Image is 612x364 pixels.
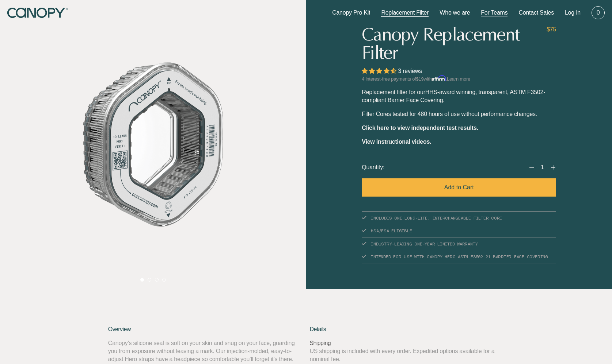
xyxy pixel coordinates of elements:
span: 3 reviews [398,68,422,74]
span: Quantity: [362,163,384,171]
p: HHS-award winning, transparent, ASTM F3502-compliant Barrier Face Covering. [362,88,556,104]
span: 4.67 stars [362,68,398,74]
a: View instructional videos. [362,139,431,145]
p: Canopy’s silicone seal is soft on your skin and snug on your face, guarding you from exposure wit... [108,339,303,363]
a: Click here to view independent test results [362,125,476,131]
a: Log In [565,9,581,17]
a: Who we are [440,9,470,17]
p: US shipping is included with every order. Expedited options available for a nominal fee. [310,347,504,363]
span: $19 [416,76,424,82]
a: 0 [592,6,605,19]
b: . [477,125,478,131]
a: Contact Sales [518,9,554,17]
h1: Canopy Replacement Filter [362,26,544,62]
li: HSA/FSA ELIGIBLE [362,224,556,237]
p: 4 interest-free payments of with . [362,75,556,82]
a: Learn more - Learn more about Affirm Financing (opens in modal) [447,76,470,82]
span: $75 [547,26,556,34]
li: INDUSTRY-LEADING ONE-YEAR LIMITED WARRANTY [362,237,556,251]
span: Affirm [432,75,446,81]
strong: View instructional videos [362,139,430,145]
h4: Shipping [310,339,504,347]
a: Canopy Pro Kit [332,9,370,17]
span: 0 [597,9,600,17]
li: INTENDED FOR USE WITH CANOPY HERO ASTM F3502-21 BARRIER FACE COVERING [362,250,556,263]
span: Replacement filter for our [362,89,425,95]
a: Replacement Filter [381,9,429,17]
h4: Overview [108,325,303,333]
b: . [430,139,431,145]
a: For Teams [481,9,508,17]
li: INCLUDES ONE LONG-LIFE, INTERCHANGEABLE FILTER CORE [362,211,556,225]
button: Add to Cart [362,178,556,197]
p: Filter Cores tested for 480 hours of use without performance changes. [362,110,556,118]
h4: Details [310,325,504,333]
